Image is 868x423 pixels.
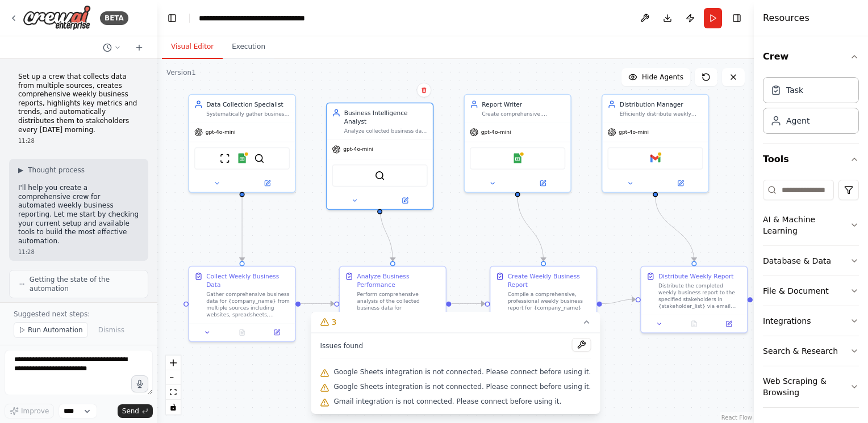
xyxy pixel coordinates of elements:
[357,272,440,289] div: Analyze Business Performance
[763,276,859,306] button: File & Document
[763,205,859,246] button: AI & Machine Learning
[262,327,291,337] button: Open in side panel
[14,322,88,338] button: Run Automation
[619,129,649,136] span: gpt-4o-mini
[301,299,334,308] g: Edge from 58aa94b3-4e40-4b7c-a30c-1d0f51cabe97 to 00d440aa-0625-43a4-b2e1-d6505ca761c5
[28,166,85,175] span: Thought process
[311,312,600,333] button: 3
[334,397,562,406] span: Gmail integration is not connected. Please connect before using it.
[18,137,139,145] div: 11:28
[206,100,290,108] div: Data Collection Specialist
[326,103,433,210] div: Business Intelligence AnalystAnalyze collected business data to identify key trends, patterns, an...
[320,341,364,350] span: Issues found
[482,100,565,108] div: Report Writer
[621,68,690,86] button: Hide Agents
[162,35,223,59] button: Visual Editor
[763,175,859,417] div: Tools
[118,404,153,418] button: Send
[188,94,295,193] div: Data Collection SpecialistSystematically gather business data from multiple sources including web...
[98,325,124,335] span: Dismiss
[763,336,859,366] button: Search & Research
[763,246,859,276] button: Database & Data
[763,366,859,407] button: Web Scraping & Browsing
[481,129,511,136] span: gpt-4o-mini
[375,205,397,261] g: Edge from 150cef9a-79ff-4597-805d-1df086b91e72 to 00d440aa-0625-43a4-b2e1-d6505ca761c5
[206,272,290,289] div: Collect Weekly Business Data
[23,5,91,31] img: Logo
[100,11,128,25] div: BETA
[166,385,181,400] button: fit view
[763,143,859,175] button: Tools
[28,325,83,335] span: Run Automation
[206,110,290,117] div: Systematically gather business data from multiple sources including web scraping, spreadsheets, a...
[223,35,274,59] button: Execution
[220,153,230,163] img: ScrapeWebsiteTool
[508,272,591,289] div: Create Weekly Business Report
[602,94,709,193] div: Distribution ManagerEfficiently distribute weekly business reports to {stakeholder_list} via emai...
[656,178,705,188] button: Open in side panel
[658,272,733,280] div: Distribute Weekly Report
[452,299,485,308] g: Edge from 00d440aa-0625-43a4-b2e1-d6505ca761c5 to 393cff7c-50ca-4643-b118-791dc9367292
[763,306,859,336] button: Integrations
[93,322,130,338] button: Dismiss
[188,266,295,342] div: Collect Weekly Business DataGather comprehensive business data for {company_name} from multiple s...
[658,282,742,310] div: Distribute the completed weekly business report to the specified stakeholders in {stakeholder_lis...
[206,129,236,136] span: gpt-4o-mini
[166,370,181,385] button: zoom out
[334,367,591,377] span: Google Sheets integration is not connected. Please connect before using it.
[763,73,859,143] div: Crew
[721,414,752,421] a: React Flow attribution
[30,275,139,293] span: Getting the state of the automation
[166,356,181,414] div: React Flow controls
[490,266,597,342] div: Create Weekly Business ReportCompile a comprehensive, professional weekly business report for {co...
[344,128,428,134] div: Analyze collected business data to identify key trends, patterns, and insights for {company_name}...
[18,166,85,175] button: ▶Thought process
[651,196,698,261] g: Edge from e8930e4a-2913-4720-8d47-8ac5995d94bf to 17aa7317-3180-4b7f-bd10-be4d7b5cef19
[620,110,703,117] div: Efficiently distribute weekly business reports to {stakeholder_list} via email, ensuring timely d...
[381,196,429,206] button: Open in side panel
[343,146,373,153] span: gpt-4o-mini
[130,41,148,54] button: Start a new chat
[714,319,744,329] button: Open in side panel
[344,108,428,125] div: Business Intelligence Analyst
[5,404,54,418] button: Improve
[224,327,260,337] button: No output available
[238,196,247,261] g: Edge from 2ec7b5ca-bbbe-4469-8c00-966b10a95f67 to 58aa94b3-4e40-4b7c-a30c-1d0f51cabe97
[482,110,565,117] div: Create comprehensive, professional weekly business reports for {company_name} that clearly commun...
[416,83,431,98] button: Delete node
[620,100,703,108] div: Distribution Manager
[21,407,49,416] span: Improve
[602,295,636,308] g: Edge from 393cff7c-50ca-4643-b118-791dc9367292 to 17aa7317-3180-4b7f-bd10-be4d7b5cef19
[334,382,591,391] span: Google Sheets integration is not connected. Please connect before using it.
[339,266,446,342] div: Analyze Business PerformancePerform comprehensive analysis of the collected business data for {co...
[199,12,305,24] nav: breadcrumb
[332,316,337,328] span: 3
[166,356,181,370] button: zoom in
[18,248,139,256] div: 11:28
[14,310,144,319] p: Suggested next steps:
[131,375,148,392] button: Click to speak your automation idea
[166,400,181,414] button: toggle interactivity
[508,291,591,319] div: Compile a comprehensive, professional weekly business report for {company_name} using the collect...
[243,178,292,188] button: Open in side panel
[786,84,803,96] div: Task
[650,153,661,163] img: Gmail
[164,10,180,26] button: Hide left sidebar
[357,291,440,319] div: Perform comprehensive analysis of the collected business data for {company_name}. Identify key tr...
[18,73,139,134] p: Set up a crew that collects data from multiple sources, creates comprehensive weekly business rep...
[763,11,809,25] h4: Resources
[464,94,571,193] div: Report WriterCreate comprehensive, professional weekly business reports for {company_name} that c...
[122,407,139,416] span: Send
[640,266,748,333] div: Distribute Weekly ReportDistribute the completed weekly business report to the specified stakehol...
[18,184,139,246] p: I'll help you create a comprehensive crew for automated weekly business reporting. Let me start b...
[98,41,126,54] button: Switch to previous chat
[763,41,859,73] button: Crew
[166,68,196,77] div: Version 1
[642,73,683,82] span: Hide Agents
[375,171,385,181] img: SerperDevTool
[18,166,23,175] span: ▶
[676,319,712,329] button: No output available
[206,291,290,319] div: Gather comprehensive business data for {company_name} from multiple sources including websites, s...
[237,153,247,163] img: Google Sheets
[519,178,567,188] button: Open in side panel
